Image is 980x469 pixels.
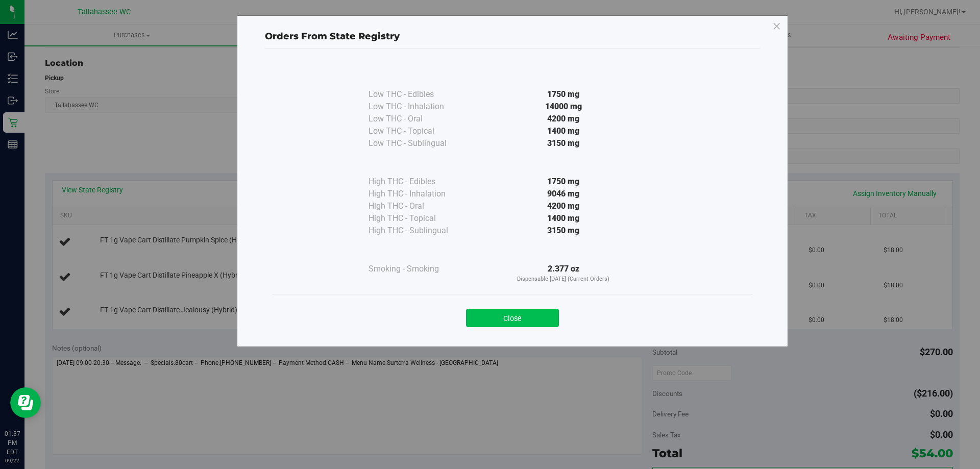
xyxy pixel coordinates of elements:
[369,212,471,225] div: High THC - Topical
[369,101,471,113] div: Low THC - Inhalation
[369,176,471,188] div: High THC - Edibles
[10,387,41,418] iframe: Resource center
[369,88,471,101] div: Low THC - Edibles
[369,225,471,237] div: High THC - Sublingual
[471,125,656,137] div: 1400 mg
[466,309,559,327] button: Close
[369,113,471,125] div: Low THC - Oral
[471,101,656,113] div: 14000 mg
[369,263,471,275] div: Smoking - Smoking
[471,275,656,284] p: Dispensable [DATE] (Current Orders)
[369,137,471,150] div: Low THC - Sublingual
[265,31,400,42] span: Orders From State Registry
[471,200,656,212] div: 4200 mg
[369,188,471,200] div: High THC - Inhalation
[471,263,656,284] div: 2.377 oz
[471,225,656,237] div: 3150 mg
[369,200,471,212] div: High THC - Oral
[471,212,656,225] div: 1400 mg
[471,88,656,101] div: 1750 mg
[369,125,471,137] div: Low THC - Topical
[471,113,656,125] div: 4200 mg
[471,176,656,188] div: 1750 mg
[471,137,656,150] div: 3150 mg
[471,188,656,200] div: 9046 mg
